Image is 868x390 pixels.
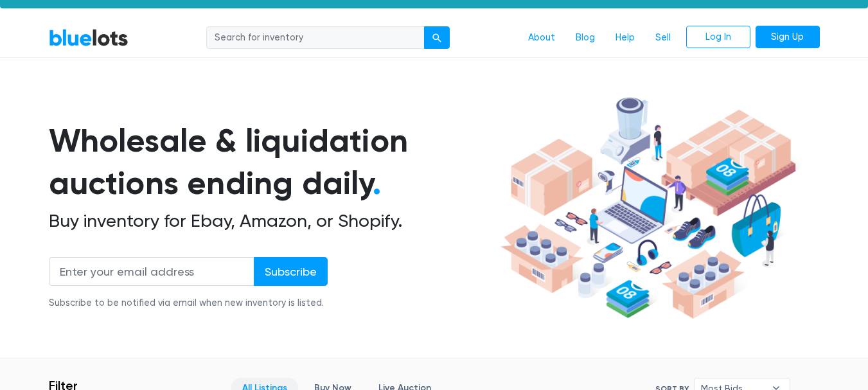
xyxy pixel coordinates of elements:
input: Subscribe [254,257,328,286]
div: Subscribe to be notified via email when new inventory is listed. [49,296,328,310]
a: Help [605,26,645,50]
h2: Buy inventory for Ebay, Amazon, or Shopify. [49,210,496,232]
a: Sell [645,26,681,50]
h1: Wholesale & liquidation auctions ending daily [49,120,496,205]
a: Blog [565,26,605,50]
input: Enter your email address [49,257,254,286]
a: Sign Up [756,26,820,49]
span: . [373,164,381,202]
input: Search for inventory [206,26,425,49]
img: hero-ee84e7d0318cb26816c560f6b4441b76977f77a177738b4e94f68c95b2b83dbb.png [496,91,801,325]
a: Log In [686,26,750,49]
a: About [518,26,565,50]
a: BlueLots [49,28,128,47]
